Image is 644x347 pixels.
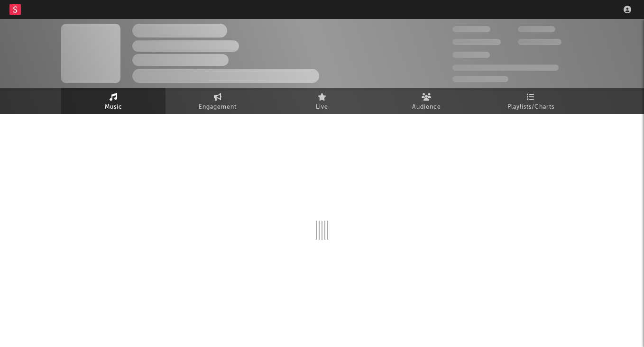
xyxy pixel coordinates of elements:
a: Audience [374,88,478,114]
span: Playlists/Charts [507,102,554,113]
span: Audience [412,102,441,113]
span: 50,000,000 Monthly Listeners [452,65,559,71]
span: Music [105,102,122,113]
span: 1,000,000 [518,39,561,45]
a: Music [61,88,166,114]
span: Jump Score: 85.0 [452,76,508,82]
span: Engagement [199,102,237,113]
span: 300,000 [452,26,490,32]
a: Live [270,88,374,114]
span: 100,000 [452,52,490,58]
span: 100,000 [518,26,555,32]
a: Engagement [166,88,270,114]
span: Live [316,102,328,113]
a: Playlists/Charts [478,88,583,114]
span: 50,000,000 [452,39,501,45]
